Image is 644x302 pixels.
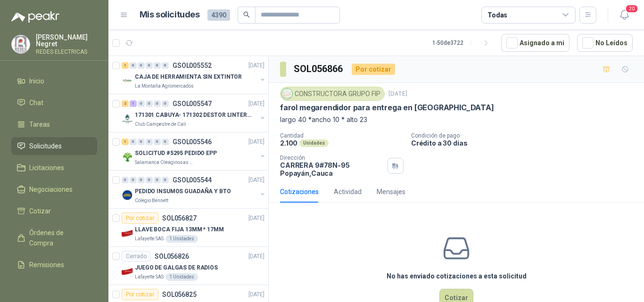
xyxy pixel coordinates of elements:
div: Mensajes [377,187,405,197]
p: GSOL005546 [173,139,212,145]
img: Company Logo [122,228,133,239]
button: 20 [616,7,633,24]
a: Órdenes de Compra [11,224,97,252]
p: [DATE] [248,138,264,147]
img: Company Logo [122,75,133,86]
a: Inicio [11,72,97,90]
img: Logo peakr [11,11,59,23]
p: REDES ELECTRICAS [36,49,97,55]
a: 2 1 0 0 0 0 GSOL005547[DATE] Company Logo171301 CABUYA- 171302 DESTOR LINTER- 171305 PINZAClub Ca... [122,98,266,128]
p: GSOL005547 [173,100,212,107]
div: Cerrado [122,251,151,262]
div: 0 [154,62,161,69]
div: 0 [130,62,137,69]
div: 0 [162,177,169,183]
p: GSOL005552 [173,62,212,69]
p: Condición de pago [411,132,640,139]
img: Company Logo [12,35,30,53]
div: Cotizaciones [280,187,319,197]
img: Company Logo [122,151,133,163]
span: search [243,11,250,18]
div: Por cotizar [122,289,158,300]
a: Tareas [11,115,97,133]
div: 0 [130,139,137,145]
div: Por cotizar [352,64,395,75]
div: 1 - 50 de 3722 [432,35,494,50]
div: 0 [162,100,169,107]
p: SOL056825 [162,291,197,298]
p: Lafayette SAS [135,273,164,281]
span: Solicitudes [29,141,62,151]
div: 0 [146,62,153,69]
a: Negociaciones [11,180,97,198]
p: farol megarendidor para entrega en [GEOGRAPHIC_DATA] [280,103,494,113]
a: Licitaciones [11,159,97,177]
p: Lafayette SAS [135,235,164,243]
div: 0 [146,139,153,145]
div: 0 [154,139,161,145]
p: La Montaña Agromercados [135,82,194,90]
p: Club Campestre de Cali [135,121,186,128]
p: CAJA DE HERRAMIENTA SIN EXTINTOR [135,73,242,82]
p: Cantidad [280,132,404,139]
div: 0 [138,139,145,145]
div: 0 [138,100,145,107]
p: [PERSON_NAME] Negret [36,34,97,47]
a: Configuración [11,278,97,295]
p: Salamanca Oleaginosas SAS [135,159,194,166]
span: Licitaciones [29,163,64,173]
p: CARRERA 9#78N-95 Popayán , Cauca [280,161,384,177]
a: Chat [11,94,97,112]
h3: SOL056866 [294,62,344,76]
span: Órdenes de Compra [29,228,88,248]
a: Solicitudes [11,137,97,155]
a: Cotizar [11,202,97,220]
p: Colegio Bennett [135,197,168,204]
div: 0 [122,177,129,183]
span: 4390 [207,9,230,21]
div: 1 Unidades [165,273,198,281]
button: Asignado a mi [501,34,570,52]
p: 2.100 [280,139,297,147]
p: PEDIDO INSUMOS GUADAÑA Y BTO [135,187,231,196]
p: [DATE] [248,61,264,70]
div: 0 [154,177,161,183]
p: Crédito a 30 días [411,139,640,147]
div: 1 Unidades [165,235,198,243]
div: 0 [138,177,145,183]
span: Cotizar [29,206,51,216]
p: JUEGO DE GALGAS DE RADIOS [135,263,218,272]
p: largo 40 *ancho 10 * alto 23 [280,114,633,125]
span: Inicio [29,76,44,86]
p: Dirección [280,155,384,161]
div: 2 [122,100,129,107]
div: 1 [122,139,129,145]
p: [DATE] [248,99,264,108]
span: Tareas [29,119,50,130]
p: 171301 CABUYA- 171302 DESTOR LINTER- 171305 PINZA [135,111,252,120]
p: SOLICITUD #5295 PEDIDO EPP [135,149,217,158]
img: Company Logo [122,189,133,201]
img: Company Logo [122,266,133,277]
h1: Mis solicitudes [140,8,200,22]
div: 0 [162,139,169,145]
p: [DATE] [248,214,264,223]
div: 0 [146,177,153,183]
div: Unidades [299,139,329,147]
p: SOL056826 [155,253,189,260]
a: 0 0 0 0 0 0 GSOL005544[DATE] Company LogoPEDIDO INSUMOS GUADAÑA Y BTOColegio Bennett [122,174,266,204]
div: 1 [130,100,137,107]
p: [DATE] [248,176,264,185]
div: 0 [146,100,153,107]
div: Actividad [334,187,362,197]
p: LLAVE BOCA FIJA 13MM * 17MM [135,225,224,234]
p: [DATE] [248,290,264,299]
span: Remisiones [29,260,64,270]
a: 1 0 0 0 0 0 GSOL005546[DATE] Company LogoSOLICITUD #5295 PEDIDO EPPSalamanca Oleaginosas SAS [122,136,266,166]
p: [DATE] [248,252,264,261]
div: 0 [154,100,161,107]
div: Por cotizar [122,212,158,224]
div: 1 [122,62,129,69]
a: CerradoSOL056826[DATE] Company LogoJUEGO DE GALGAS DE RADIOSLafayette SAS1 Unidades [108,247,268,285]
a: Por cotizarSOL056827[DATE] Company LogoLLAVE BOCA FIJA 13MM * 17MMLafayette SAS1 Unidades [108,209,268,247]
